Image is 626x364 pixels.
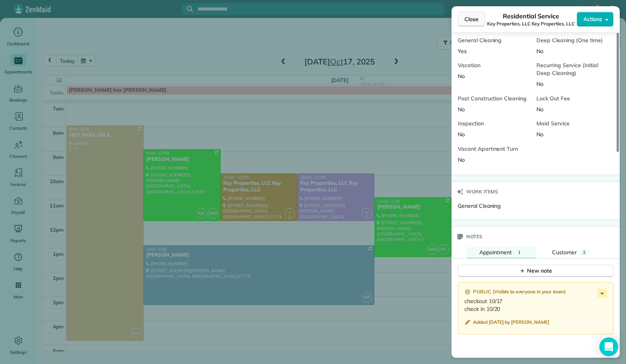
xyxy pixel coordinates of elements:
[583,15,602,23] span: Actions
[458,106,465,113] span: No
[536,95,609,102] span: Lock Out Fee
[473,288,491,296] span: Public
[466,233,483,241] span: Notes
[487,21,574,27] span: Key Properties, LLC Key Properties, LLC
[458,202,500,209] span: General Cleaning
[518,250,521,255] span: 1
[458,145,530,153] span: Vacant Apartment Turn
[552,249,577,256] span: Customer
[479,249,512,256] span: Appointment
[458,36,530,44] span: General Cleaning
[458,156,465,163] span: No
[583,250,586,255] span: 2
[536,131,543,138] span: No
[464,15,478,23] span: Close
[458,12,485,27] button: Close
[458,265,613,277] button: New note
[536,48,543,55] span: No
[536,120,609,127] span: Maid Service
[536,80,543,87] span: No
[458,131,465,138] span: No
[599,337,618,356] div: Open Intercom Messenger
[466,188,498,196] span: Work items
[464,319,549,327] button: Added [DATE] by [PERSON_NAME]
[458,48,467,55] span: Yes
[536,106,543,113] span: No
[503,11,559,21] span: Residential Service
[458,95,530,102] span: Post Construction Cleaning
[458,73,465,80] span: No
[536,36,609,44] span: Deep Cleaning (One time)
[493,289,566,296] span: ( Visible to everyone in your team )
[473,319,549,325] span: Added [DATE] by [PERSON_NAME]
[458,120,530,127] span: Inspection
[519,267,552,275] div: New note
[464,297,608,313] p: checkout 10/17 check in 10/20
[458,61,530,69] span: Vacation
[536,61,609,77] span: Recurring Service (Initial Deep Cleaning)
